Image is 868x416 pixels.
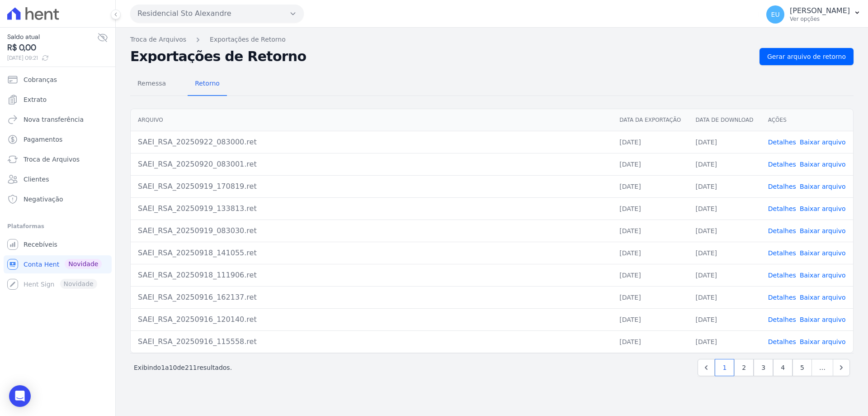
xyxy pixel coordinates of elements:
div: Plataformas [7,221,108,232]
a: Baixar arquivo [800,227,846,234]
a: Pagamentos [4,130,112,148]
a: Previous [698,359,715,376]
a: Detalhes [768,316,796,323]
nav: Breadcrumb [130,35,854,44]
p: [PERSON_NAME] [790,6,850,15]
span: Negativação [24,195,63,204]
td: [DATE] [689,264,761,286]
a: Detalhes [768,249,796,257]
a: Baixar arquivo [800,205,846,212]
a: Baixar arquivo [800,294,846,301]
span: … [811,359,833,376]
div: SAEI_RSA_20250916_120140.ret [138,314,605,325]
div: Open Intercom Messenger [9,385,31,407]
a: Baixar arquivo [800,338,846,345]
span: Cobranças [24,75,57,84]
td: [DATE] [689,286,761,308]
a: Baixar arquivo [800,183,846,190]
span: Retorno [189,74,225,92]
span: [DATE] 09:21 [7,54,97,62]
a: 3 [754,359,773,376]
td: [DATE] [689,131,761,153]
a: Nova transferência [4,110,112,129]
span: Pagamentos [24,135,62,144]
span: Saldo atual [7,32,97,42]
a: Baixar arquivo [800,316,846,323]
a: Detalhes [768,161,796,168]
a: Baixar arquivo [800,139,846,146]
a: 1 [715,359,734,376]
td: [DATE] [612,197,688,220]
a: Detalhes [768,338,796,345]
td: [DATE] [689,153,761,175]
a: Troca de Arquivos [130,35,186,44]
div: SAEI_RSA_20250916_162137.ret [138,292,605,303]
td: [DATE] [689,175,761,197]
span: Novidade [65,259,102,269]
span: EU [771,11,780,18]
span: Recebíveis [24,240,57,249]
a: Remessa [130,72,173,96]
a: Baixar arquivo [800,161,846,168]
div: SAEI_RSA_20250919_170819.ret [138,181,605,192]
a: Detalhes [768,227,796,234]
span: Gerar arquivo de retorno [767,52,846,61]
th: Data de Download [689,109,761,131]
span: Troca de Arquivos [24,155,80,164]
span: Remessa [132,74,171,92]
div: SAEI_RSA_20250918_141055.ret [138,248,605,258]
nav: Sidebar [7,71,108,293]
span: R$ 0,00 [7,42,97,54]
span: 10 [169,364,177,371]
a: Detalhes [768,139,796,146]
a: Detalhes [768,294,796,301]
a: Extrato [4,91,112,109]
td: [DATE] [612,308,688,330]
td: [DATE] [689,242,761,264]
th: Arquivo [131,109,612,131]
td: [DATE] [612,264,688,286]
th: Data da Exportação [612,109,688,131]
a: Detalhes [768,183,796,190]
div: SAEI_RSA_20250918_111906.ret [138,270,605,281]
a: Negativação [4,190,112,208]
a: Cobranças [4,71,112,89]
button: EU [PERSON_NAME] Ver opções [759,2,868,27]
a: Detalhes [768,272,796,279]
a: Retorno [188,72,227,96]
span: Nova transferência [24,115,84,124]
td: [DATE] [612,242,688,264]
div: SAEI_RSA_20250916_115558.ret [138,336,605,347]
td: [DATE] [689,197,761,220]
a: 4 [773,359,793,376]
span: 211 [185,364,197,371]
a: 5 [793,359,812,376]
span: Conta Hent [24,260,59,269]
td: [DATE] [612,330,688,353]
th: Ações [761,109,853,131]
div: SAEI_RSA_20250919_133813.ret [138,203,605,214]
td: [DATE] [689,308,761,330]
span: 1 [161,364,165,371]
h2: Exportações de Retorno [130,50,752,63]
a: Troca de Arquivos [4,150,112,168]
td: [DATE] [612,220,688,242]
a: 2 [734,359,754,376]
a: Next [833,359,850,376]
span: Extrato [24,95,47,104]
td: [DATE] [612,286,688,308]
a: Recebíveis [4,235,112,253]
div: SAEI_RSA_20250922_083000.ret [138,137,605,148]
a: Exportações de Retorno [210,35,286,44]
a: Detalhes [768,205,796,212]
span: Clientes [24,175,49,184]
td: [DATE] [612,175,688,197]
div: SAEI_RSA_20250919_083030.ret [138,225,605,236]
a: Baixar arquivo [800,249,846,257]
p: Ver opções [790,15,850,23]
p: Exibindo a de resultados. [134,363,232,372]
a: Conta Hent Novidade [4,255,112,273]
td: [DATE] [612,131,688,153]
div: SAEI_RSA_20250920_083001.ret [138,159,605,170]
td: [DATE] [612,153,688,175]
